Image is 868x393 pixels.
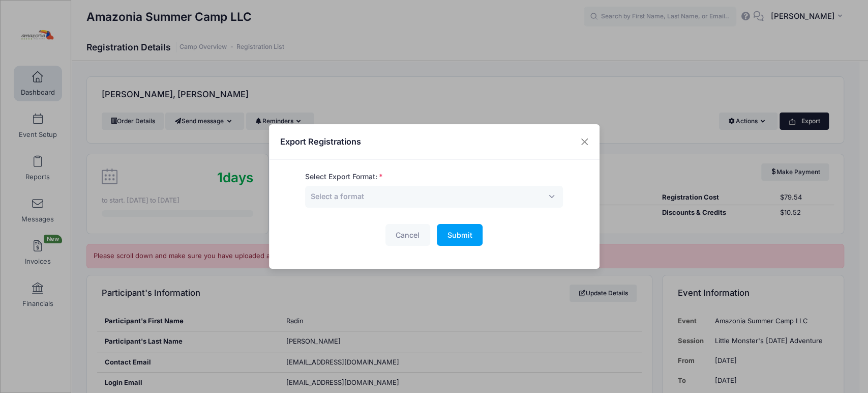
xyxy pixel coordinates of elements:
span: Select a format [311,191,364,202]
button: Submit [437,224,483,246]
h4: Export Registrations [280,135,361,148]
span: Select a format [305,186,563,208]
button: Close [575,133,593,151]
span: Select a format [311,192,364,201]
span: Submit [447,231,472,239]
button: Cancel [385,224,430,246]
label: Select Export Format: [305,172,383,182]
